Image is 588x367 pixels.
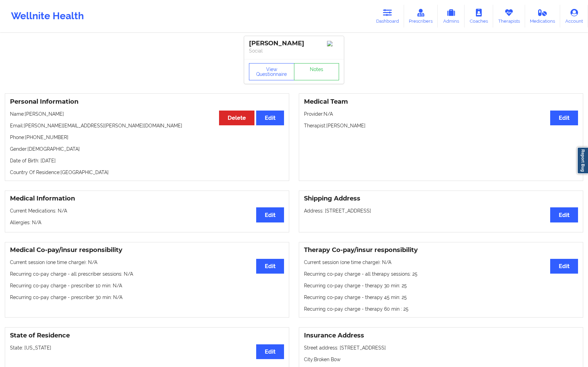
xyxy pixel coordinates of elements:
p: Street address: [STREET_ADDRESS] [304,344,578,351]
button: Edit [256,344,284,359]
h3: Medical Team [304,98,578,106]
p: Current Medications: N/A [10,207,284,214]
p: Recurring co-pay charge - prescriber 30 min : N/A [10,294,284,301]
a: Notes [294,63,339,80]
a: Admins [438,5,465,27]
h3: Therapy Co-pay/insur responsibility [304,246,578,254]
button: Delete [219,111,254,125]
a: Dashboard [371,5,404,27]
p: Gender: [DEMOGRAPHIC_DATA] [10,146,284,152]
button: Edit [550,111,578,125]
p: Email: [PERSON_NAME][EMAIL_ADDRESS][PERSON_NAME][DOMAIN_NAME] [10,122,284,129]
h3: Medical Co-pay/insur responsibility [10,246,284,254]
button: Edit [256,111,284,125]
p: Recurring co-pay charge - therapy 30 min : 25 [304,282,578,289]
p: Recurring co-pay charge - therapy 60 min : 25 [304,306,578,312]
img: Image%2Fplaceholer-image.png [327,41,339,46]
p: Therapist: [PERSON_NAME] [304,122,578,129]
p: Recurring co-pay charge - all therapy sessions : 25 [304,271,578,277]
p: Address: [STREET_ADDRESS] [304,207,578,214]
p: State: [US_STATE] [10,344,284,351]
p: Date of Birth: [DATE] [10,157,284,164]
p: Current session (one time charge): N/A [304,259,578,266]
div: [PERSON_NAME] [249,39,339,47]
button: Edit [550,207,578,222]
button: Edit [550,259,578,274]
button: View Questionnaire [249,63,294,80]
p: Provider: N/A [304,111,578,117]
p: Name: [PERSON_NAME] [10,111,284,117]
p: Recurring co-pay charge - therapy 45 min : 25 [304,294,578,301]
button: Edit [256,207,284,222]
a: Account [560,5,588,27]
a: Prescribers [404,5,438,27]
p: Recurring co-pay charge - prescriber 10 min : N/A [10,282,284,289]
p: Country Of Residence: [GEOGRAPHIC_DATA] [10,169,284,176]
h3: Personal Information [10,98,284,106]
h3: Medical Information [10,195,284,203]
h3: Shipping Address [304,195,578,203]
a: Coaches [465,5,493,27]
a: Medications [525,5,560,27]
p: Recurring co-pay charge - all prescriber sessions : N/A [10,271,284,277]
p: Allergies: N/A [10,219,284,226]
h3: State of Residence [10,332,284,340]
p: Social [249,47,339,54]
p: Current session (one time charge): N/A [10,259,284,266]
a: Report Bug [577,147,588,174]
p: City: Broken Bow [304,356,578,363]
h3: Insurance Address [304,332,578,340]
p: Phone: [PHONE_NUMBER] [10,134,284,141]
a: Therapists [493,5,525,27]
button: Edit [256,259,284,274]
